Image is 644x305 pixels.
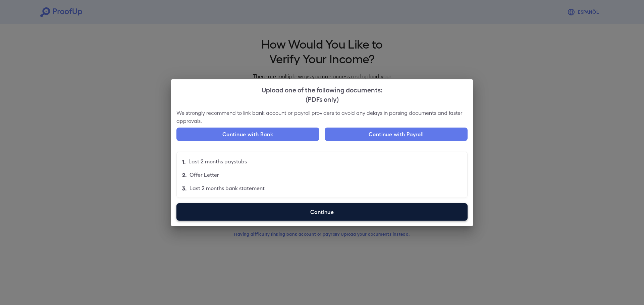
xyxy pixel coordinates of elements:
label: Continue [176,203,468,221]
p: Offer Letter [190,171,219,179]
button: Continue with Bank [176,128,319,141]
p: 1. [182,157,186,165]
p: We strongly recommend to link bank account or payroll providers to avoid any delays in parsing do... [176,109,468,125]
p: 2. [182,171,187,179]
p: Last 2 months paystubs [189,157,247,165]
h2: Upload one of the following documents: [171,79,473,109]
p: 3. [182,184,187,192]
div: (PDFs only) [176,94,468,103]
button: Continue with Payroll [325,128,468,141]
p: Last 2 months bank statement [190,184,265,192]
